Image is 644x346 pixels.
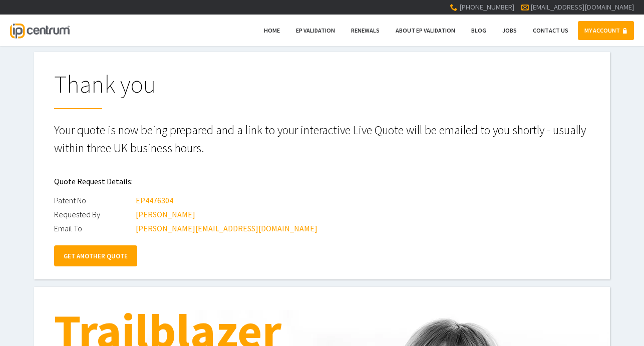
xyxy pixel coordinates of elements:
[54,193,134,207] div: Patent No
[389,21,462,40] a: About EP Validation
[54,207,134,221] div: Requested By
[502,27,517,34] span: Jobs
[396,27,455,34] span: About EP Validation
[578,21,634,40] a: MY ACCOUNT
[264,27,280,34] span: Home
[136,207,195,221] div: [PERSON_NAME]
[54,221,134,235] div: Email To
[257,21,286,40] a: Home
[530,3,634,12] a: [EMAIL_ADDRESS][DOMAIN_NAME]
[54,72,590,109] h1: Thank you
[136,193,173,207] div: EP4476304
[345,21,386,40] a: Renewals
[465,21,493,40] a: Blog
[526,21,575,40] a: Contact Us
[459,3,514,12] span: [PHONE_NUMBER]
[351,27,380,34] span: Renewals
[10,15,69,46] a: IP Centrum
[496,21,523,40] a: Jobs
[54,121,590,157] p: Your quote is now being prepared and a link to your interactive Live Quote will be emailed to you...
[54,245,137,266] a: GET ANOTHER QUOTE
[471,27,486,34] span: Blog
[533,27,568,34] span: Contact Us
[296,27,335,34] span: EP Validation
[136,221,317,235] div: [PERSON_NAME][EMAIL_ADDRESS][DOMAIN_NAME]
[289,21,342,40] a: EP Validation
[54,169,590,193] h2: Quote Request Details:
